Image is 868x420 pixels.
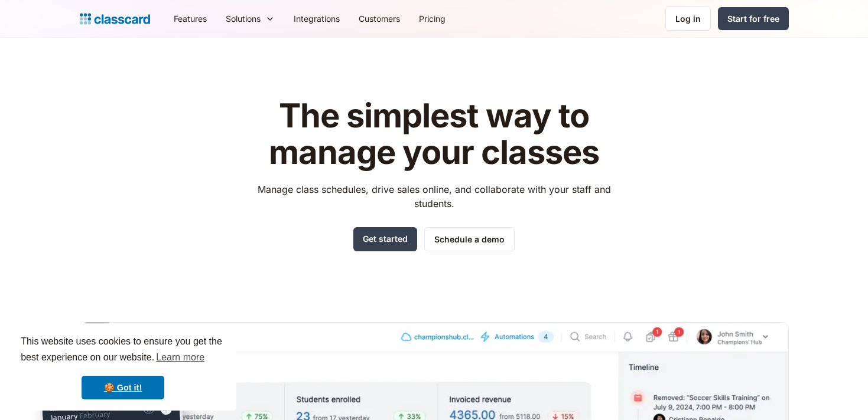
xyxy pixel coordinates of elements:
a: Schedule a demo [424,227,515,251]
a: Features [164,5,216,32]
div: cookieconsent [9,323,236,411]
a: Pricing [409,5,455,32]
a: Integrations [284,5,349,32]
h1: The simplest way to manage your classes [246,98,622,170]
a: Customers [349,5,409,32]
p: Manage class schedules, drive sales online, and collaborate with your staff and students. [246,182,622,211]
div: Solutions [226,12,261,25]
div: Log in [675,12,701,25]
a: Logo [80,11,150,27]
div: Solutions [216,5,284,32]
a: Log in [665,6,711,31]
span: This website uses cookies to ensure you get the best experience on our website. [21,334,225,366]
div: Start for free [727,12,779,25]
a: learn more about cookies [154,349,206,366]
a: Get started [353,227,417,251]
a: dismiss cookie message [82,376,164,399]
a: Start for free [718,7,789,30]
